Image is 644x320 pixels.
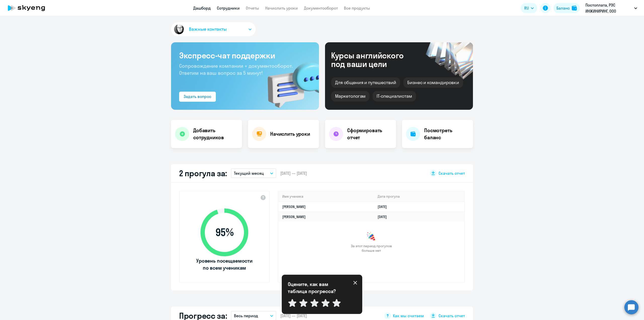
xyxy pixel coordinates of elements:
span: Как мы считаем [393,313,424,318]
a: [DATE] [378,204,391,209]
a: [DATE] [378,215,391,219]
img: congrats [366,232,376,242]
a: Документооборот [304,6,338,11]
a: Дашборд [193,6,211,11]
p: Весь период [234,313,258,319]
a: Все продукты [344,6,370,11]
button: RU [521,3,537,13]
span: За этот период прогулов больше нет [350,244,392,253]
span: Скачать отчет [438,170,465,176]
a: Сотрудники [217,6,240,11]
p: Оцените, как вам таблица прогресса? [288,281,343,295]
img: avatar [173,23,185,35]
p: Постоплата, РЭС ИНЖИНИРИНГ, ООО [585,2,632,14]
div: IT-специалистам [373,91,416,101]
button: Задать вопрос [179,92,216,102]
span: Скачать отчет [438,313,465,318]
h4: Начислить уроки [270,130,310,137]
div: Бизнес и командировки [403,77,463,88]
span: [DATE] — [DATE] [280,170,307,176]
span: Важные контакты [189,26,227,32]
span: RU [524,5,529,11]
img: balance [572,6,577,11]
h3: Экспресс-чат поддержки [179,50,311,60]
span: [DATE] — [DATE] [280,313,307,318]
a: Начислить уроки [265,6,298,11]
span: Сопровождение компании + документооборот. Ответим на ваш вопрос за 5 минут! [179,63,293,76]
div: Баланс [556,5,570,11]
h4: Посмотреть баланс [424,127,469,141]
button: Важные контакты [171,22,256,36]
div: Маркетологам [331,91,370,101]
a: [PERSON_NAME] [282,204,306,209]
button: Текущий месяц [231,168,276,178]
div: Для общения и путешествий [331,77,400,88]
span: 95 % [195,226,253,238]
th: Имя ученика [278,191,374,202]
th: Дата прогула [374,191,464,202]
a: Отчеты [246,6,259,11]
div: Курсы английского под ваши цели [331,51,417,68]
h4: Добавить сотрудников [193,127,238,141]
a: [PERSON_NAME] [282,215,306,219]
button: Постоплата, РЭС ИНЖИНИРИНГ, ООО [583,2,640,14]
h2: 2 прогула за: [179,168,227,178]
span: Уровень посещаемости по всем ученикам [195,257,253,271]
button: Балансbalance [553,3,580,13]
div: Задать вопрос [184,93,211,99]
img: bg-img [260,53,319,110]
p: Текущий месяц [234,170,264,176]
h4: Сформировать отчет [347,127,392,141]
